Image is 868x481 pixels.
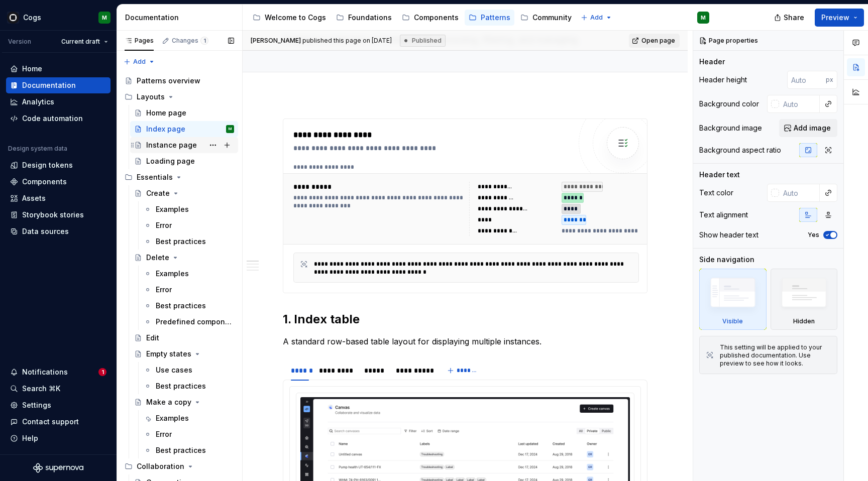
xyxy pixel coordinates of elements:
div: Hidden [793,317,815,325]
a: Make a copy [130,394,238,410]
div: Examples [156,204,189,214]
div: Visible [722,317,743,325]
a: Home page [130,105,238,121]
div: Essentials [137,172,173,182]
div: Contact support [22,417,79,427]
button: Search ⌘K [6,381,111,397]
a: Components [398,10,463,26]
div: Documentation [22,80,76,90]
div: Storybook stories [22,210,84,220]
div: Collaboration [121,458,238,474]
span: 1 [98,368,106,376]
h2: 1. Index table [283,311,647,327]
a: Best practices [140,378,238,394]
div: Instance page [146,140,197,150]
span: Add [133,58,146,66]
a: Components [6,174,111,190]
div: Published [400,35,446,47]
button: Add [578,11,615,25]
button: Add [121,55,158,69]
a: Welcome to Cogs [249,10,330,26]
div: Edit [146,333,159,343]
label: Yes [808,231,819,239]
div: Page tree [249,8,576,28]
span: published this page on [DATE] [251,37,392,45]
a: Documentation [6,77,111,93]
button: Preview [815,9,864,27]
a: Home [6,61,111,77]
div: Design system data [8,145,67,153]
div: Home page [146,108,186,118]
a: Index pageM [130,121,238,137]
span: Current draft [61,38,100,46]
div: Patterns [481,13,510,23]
div: Documentation [125,13,238,23]
div: Error [156,429,172,439]
img: 293001da-8814-4710-858c-a22b548e5d5c.png [7,12,19,24]
a: Patterns [465,10,514,26]
div: Collaboration [137,461,184,471]
div: Patterns overview [137,76,200,86]
div: Components [414,13,459,23]
a: Patterns overview [121,73,238,89]
div: M [701,14,706,22]
a: Edit [130,330,238,346]
a: Instance page [130,137,238,153]
div: Use cases [156,365,192,375]
span: [PERSON_NAME] [251,37,301,44]
div: Error [156,285,172,295]
span: Open page [641,37,675,45]
div: Show header text [699,230,758,240]
div: Header [699,57,725,67]
div: Layouts [121,89,238,105]
a: Supernova Logo [33,463,83,473]
div: M [229,124,232,134]
div: Visible [699,269,767,330]
a: Delete [130,250,238,266]
a: Use cases [140,362,238,378]
input: Auto [787,71,826,89]
div: Settings [22,400,51,410]
p: A standard row-based table layout for displaying multiple instances. [283,335,647,347]
a: Empty states [130,346,238,362]
div: Background color [699,99,759,109]
button: Help [6,430,111,446]
button: Notifications1 [6,364,111,380]
div: Foundations [348,13,392,23]
div: Community [532,13,572,23]
div: Components [22,177,67,187]
a: Storybook stories [6,207,111,223]
div: Create [146,188,170,198]
div: Help [22,433,38,443]
div: Best practices [156,301,206,311]
a: Error [140,426,238,442]
div: Side navigation [699,255,754,265]
a: Foundations [332,10,396,26]
a: Best practices [140,442,238,458]
input: Auto [779,95,820,113]
span: Share [784,13,804,23]
div: Background image [699,123,762,133]
span: Add [590,14,603,22]
a: Error [140,217,238,233]
div: Pages [125,37,154,45]
div: Layouts [137,92,165,102]
span: 1 [200,37,208,45]
div: Text color [699,188,733,198]
div: Examples [156,269,189,279]
a: Loading page [130,153,238,169]
div: Best practices [156,445,206,455]
div: Header text [699,170,740,180]
div: Search ⌘K [22,384,60,394]
button: Current draft [57,35,113,49]
div: Delete [146,253,169,263]
div: This setting will be applied to your published documentation. Use preview to see how it looks. [720,343,831,368]
span: Preview [821,13,849,23]
div: Examples [156,413,189,423]
div: Error [156,220,172,230]
a: Examples [140,410,238,426]
div: Header height [699,75,747,85]
div: Make a copy [146,397,191,407]
a: Examples [140,201,238,217]
div: Cogs [23,13,41,23]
